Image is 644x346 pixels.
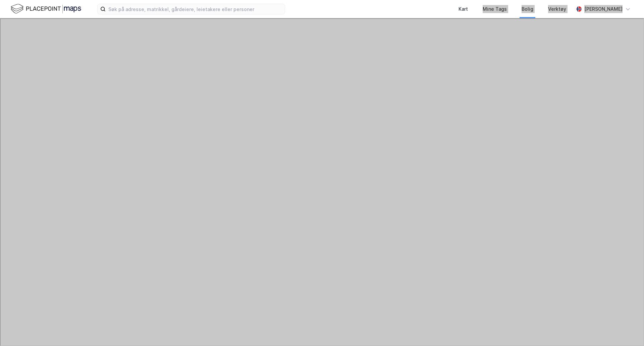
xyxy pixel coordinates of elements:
[548,5,566,13] div: Verktøy
[610,314,644,346] div: Kontrollprogram for chat
[459,5,468,13] div: Kart
[522,5,533,13] div: Bolig
[106,4,285,14] input: Søk på adresse, matrikkel, gårdeiere, leietakere eller personer
[584,5,623,13] div: [PERSON_NAME]
[11,3,81,15] img: logo.f888ab2527a4732fd821a326f86c7f29.svg
[610,314,644,346] iframe: Chat Widget
[483,5,507,13] div: Mine Tags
